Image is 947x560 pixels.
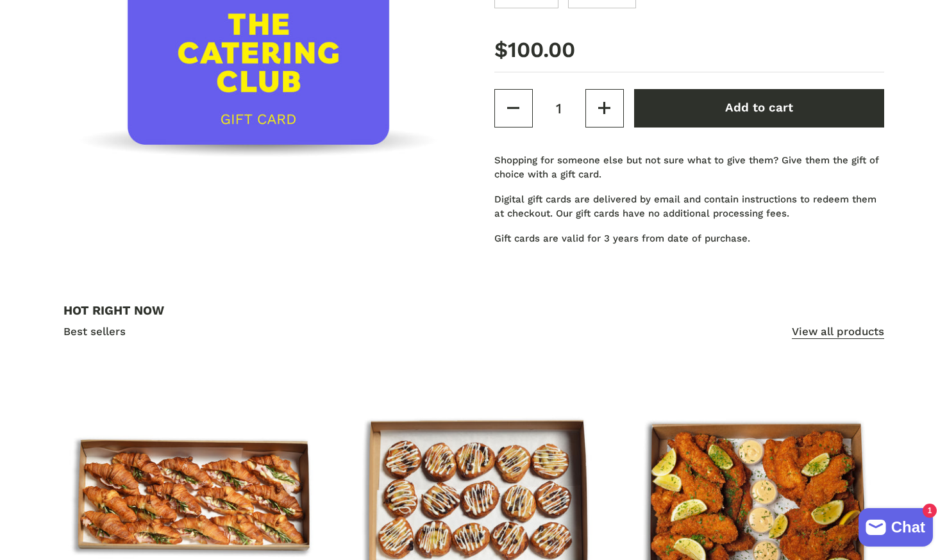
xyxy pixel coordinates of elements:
[494,153,884,182] p: Shopping for someone else but not sure what to give them? Give them the gift of choice with a gif...
[792,325,884,339] a: View all products
[494,89,533,128] button: Decrease quantity
[634,89,884,128] button: Add to cart
[494,192,884,221] p: Digital gift cards are delivered by email and contain instructions to redeem them at checkout. Ou...
[585,89,624,128] button: Increase quantity
[855,508,937,550] inbox-online-store-chat: Shopify online store chat
[63,304,164,317] h2: HOT RIGHT NOW
[494,34,575,66] span: $100.00
[494,233,750,244] span: Gift cards are valid for 3 years from date of purchase.
[63,324,164,340] span: Best sellers
[725,101,793,115] span: Add to cart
